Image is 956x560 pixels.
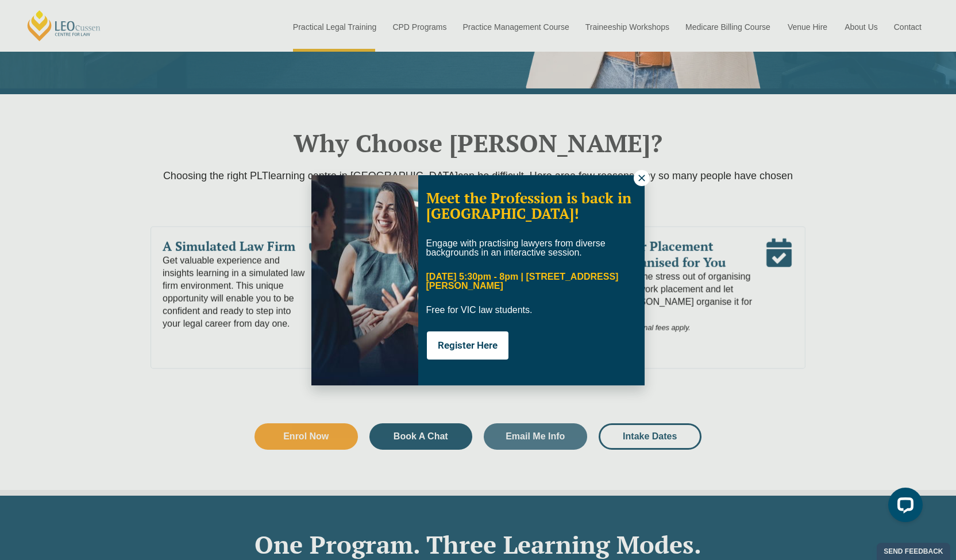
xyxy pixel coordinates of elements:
[634,170,650,186] button: Close
[879,483,927,531] iframe: LiveChat chat widget
[311,175,418,385] img: Soph-popup.JPG
[426,238,606,257] span: Engage with practising lawyers from diverse backgrounds in an interactive session.
[426,305,533,315] span: Free for VIC law students.
[427,331,508,360] button: Register Here
[426,188,631,223] span: Meet the Profession is back in [GEOGRAPHIC_DATA]!
[426,272,619,291] span: [DATE] 5:30pm - 8pm | [STREET_ADDRESS][PERSON_NAME]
